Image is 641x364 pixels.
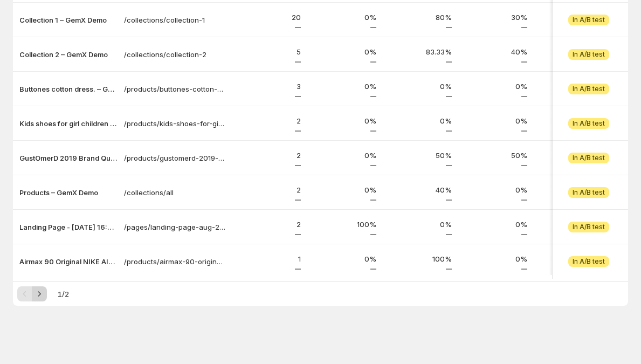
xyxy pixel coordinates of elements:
[307,12,376,23] p: 0%
[458,150,527,161] p: 50%
[19,84,118,94] button: Buttones cotton dress. – GemX Demo
[307,46,376,57] p: 0%
[573,154,605,162] span: In A/B test
[383,46,452,57] p: 83.33%
[458,184,527,195] p: 0%
[232,219,301,230] p: 2
[534,253,603,264] p: 1
[19,187,118,198] button: Products – GemX Demo
[124,153,225,163] a: /products/gustomerd-2019-brand-quality-cotton-polo-shirt-men-solid-slim-fit-short-sleeve-polos-me...
[232,184,301,195] p: 2
[19,256,118,267] button: Airmax 90 Original NIKE AIR MAX 90 ESSENTIAL men's Running Shoes Sport – GemX Demo
[534,184,603,195] p: 1
[124,15,225,25] a: /collections/collection-1
[383,253,452,264] p: 100%
[534,115,603,126] p: 2
[573,50,605,59] span: In A/B test
[232,81,301,92] p: 3
[19,15,118,25] button: Collection 1 – GemX Demo
[458,253,527,264] p: 0%
[232,150,301,161] p: 2
[458,115,527,126] p: 0%
[17,286,47,301] nav: Pagination
[383,81,452,92] p: 0%
[573,188,605,197] span: In A/B test
[124,118,225,129] a: /products/kids-shoes-for-girl-children-canvas-shoes-boys-sneakers-spring-autumn-girls-shoes-white...
[383,219,452,230] p: 0%
[383,150,452,161] p: 50%
[232,12,301,23] p: 20
[383,184,452,195] p: 40%
[19,49,118,60] button: Collection 2 – GemX Demo
[58,289,69,299] span: 1 / 2
[124,187,225,198] a: /collections/all
[307,219,376,230] p: 100%
[534,46,603,57] p: 5
[534,219,603,230] p: 2
[32,286,47,301] button: Next
[573,223,605,231] span: In A/B test
[573,85,605,93] span: In A/B test
[534,150,603,161] p: 2
[19,118,118,129] button: Kids shoes for girl children canvas shoes boys sneakers Spring autumn – GemX Demo
[307,81,376,92] p: 0%
[232,253,301,264] p: 1
[307,115,376,126] p: 0%
[573,257,605,266] span: In A/B test
[232,115,301,126] p: 2
[124,84,225,94] a: /products/buttones-cotton-dress
[124,256,225,267] a: /products/airmax-90-original-nike-air-max-90-essential-mens-running-shoes-sport-outdoor-sneakers-...
[458,81,527,92] p: 0%
[534,81,603,92] p: 3
[458,12,527,23] p: 30%
[19,153,118,163] button: GustOmerD 2019 Brand Quality Cotton Polo Shirt Men Solid Slim Fit Shor – GemX Demo
[307,184,376,195] p: 0%
[458,46,527,57] p: 40%
[458,219,527,230] p: 0%
[383,12,452,23] p: 80%
[534,12,603,23] p: 20
[124,49,225,60] a: /collections/collection-2
[307,150,376,161] p: 0%
[573,16,605,24] span: In A/B test
[124,222,225,232] a: /pages/landing-page-aug-22-16-52-04
[19,222,118,232] button: Landing Page - [DATE] 16:52:04 – GemX Demo
[307,253,376,264] p: 0%
[573,119,605,128] span: In A/B test
[232,46,301,57] p: 5
[383,115,452,126] p: 0%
